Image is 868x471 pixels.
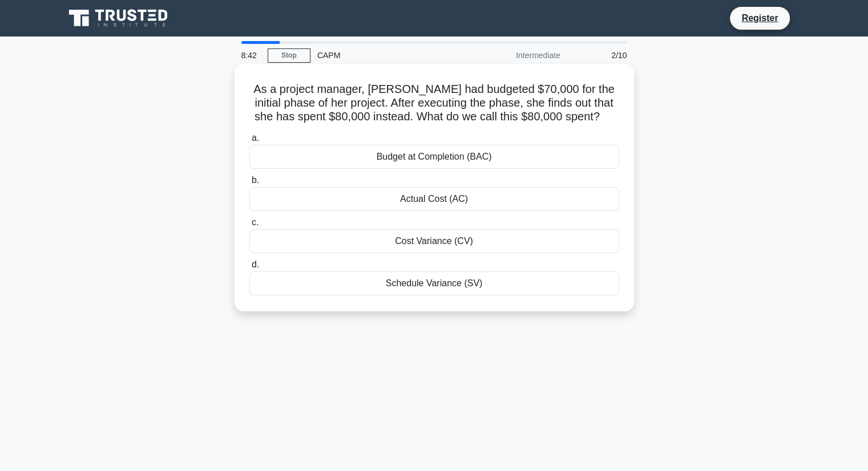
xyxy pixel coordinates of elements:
[249,271,619,295] div: Schedule Variance (SV)
[248,82,620,124] h5: As a project manager, [PERSON_NAME] had budgeted $70,000 for the initial phase of her project. Af...
[734,11,785,25] a: Register
[252,217,259,227] span: c.
[249,187,619,211] div: Actual Cost (AC)
[252,133,259,143] span: a.
[235,44,268,67] div: 8:42
[249,229,619,253] div: Cost Variance (CV)
[268,48,310,63] a: Stop
[567,44,634,67] div: 2/10
[467,44,567,67] div: Intermediate
[252,259,259,269] span: d.
[310,44,467,67] div: CAPM
[249,145,619,169] div: Budget at Completion (BAC)
[252,175,259,185] span: b.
